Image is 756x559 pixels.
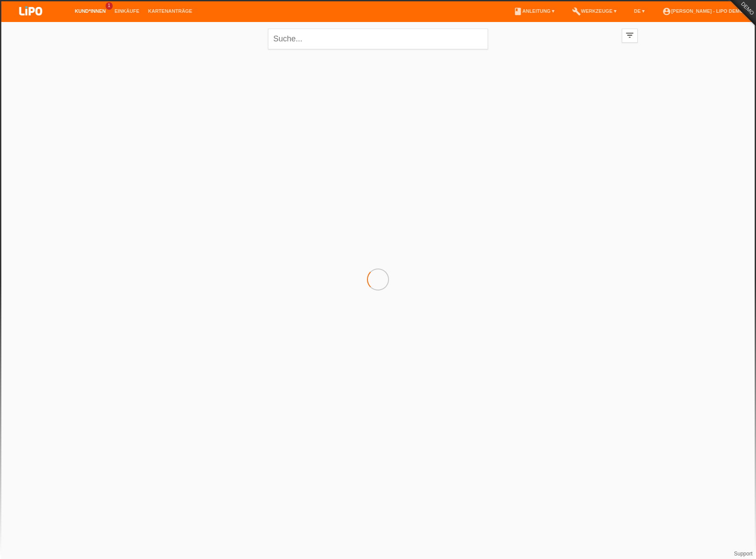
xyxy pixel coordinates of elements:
[514,7,522,16] i: book
[662,7,671,16] i: account_circle
[658,8,752,14] a: account_circle[PERSON_NAME] - LIPO Demo ▾
[144,8,197,14] a: Kartenanträge
[110,8,143,14] a: Einkäufe
[734,551,752,557] a: Support
[70,8,110,14] a: Kund*innen
[509,8,559,14] a: bookAnleitung ▾
[630,8,649,14] a: DE ▾
[9,18,53,25] a: LIPO pay
[572,7,581,16] i: build
[106,2,113,10] span: 1
[625,30,635,40] i: filter_list
[268,29,488,49] input: Suche...
[568,8,621,14] a: buildWerkzeuge ▾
